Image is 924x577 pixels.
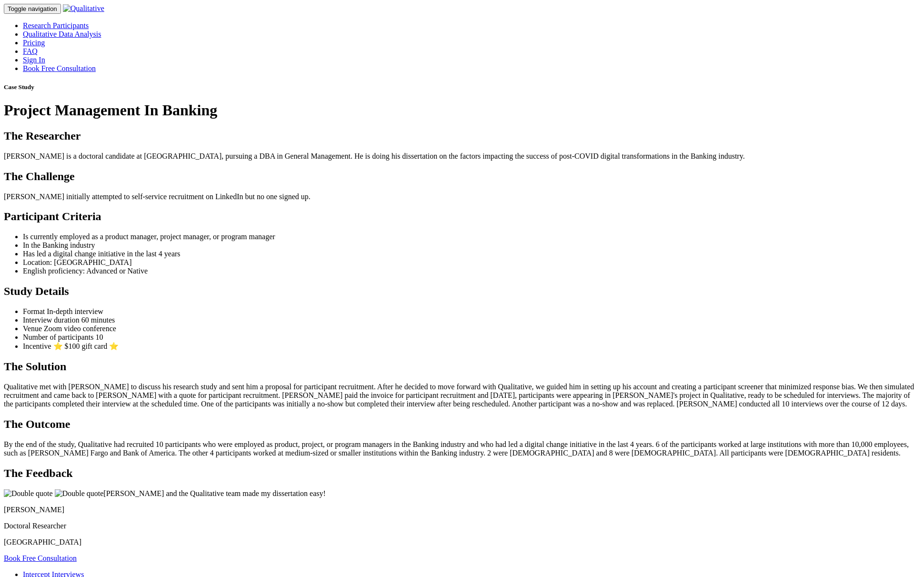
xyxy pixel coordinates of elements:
h5: Case Study [4,83,920,91]
li: In the Banking industry [23,241,920,250]
h2: The Researcher [4,130,920,142]
span: 60 minutes [81,316,115,324]
span: Interview duration [23,316,80,324]
span: ⭐ $100 gift card ⭐ [53,342,119,350]
span: Incentive [23,342,51,350]
h1: Project Management In Banking [4,101,920,119]
span: Zoom video conference [44,324,116,333]
iframe: Chat Widget [876,531,924,577]
p: [PERSON_NAME] is a doctoral candidate at [GEOGRAPHIC_DATA], pursuing a DBA in General Management.... [4,152,920,161]
li: Is currently employed as a product manager, project manager, or program manager [23,233,920,241]
span: Venue [23,324,42,333]
span: Number of participants [23,333,93,341]
h2: The Outcome [4,418,920,431]
h2: The Feedback [4,467,920,480]
p: [PERSON_NAME] initially attempted to self-service recruitment on LinkedIn but no one signed up. [4,192,920,201]
a: Qualitative Data Analysis [23,30,101,38]
span: Format [23,307,45,315]
img: Double quote [55,489,104,498]
h2: The Challenge [4,170,920,183]
p: Doctoral Researcher [4,522,920,530]
li: English proficiency: Advanced or Native [23,267,920,275]
h2: Study Details [4,285,920,298]
span: Toggle navigation [8,5,57,12]
a: Book Free Consultation [4,554,77,562]
p: [PERSON_NAME] [4,506,920,514]
button: Toggle navigation [4,4,61,14]
p: Qualitative met with [PERSON_NAME] to discuss his research study and sent him a proposal for part... [4,383,920,408]
a: Pricing [23,39,45,47]
h2: Participant Criteria [4,210,920,223]
a: Book Free Consultation [23,64,96,72]
span: 10 [95,333,103,341]
li: Has led a digital change initiative in the last 4 years [23,250,920,258]
span: In-depth interview [47,307,103,315]
a: Research Participants [23,21,89,30]
p: [GEOGRAPHIC_DATA] [4,538,920,547]
img: Qualitative [63,4,104,13]
p: [PERSON_NAME] and the Qualitative team made my dissertation easy! [4,489,920,498]
li: Location: [GEOGRAPHIC_DATA] [23,258,920,267]
h2: The Solution [4,360,920,373]
p: By the end of the study, Qualitative had recruited 10 participants who were employed as product, ... [4,440,920,457]
a: Sign In [23,56,45,64]
img: Double quote [4,489,53,498]
a: FAQ [23,47,38,55]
